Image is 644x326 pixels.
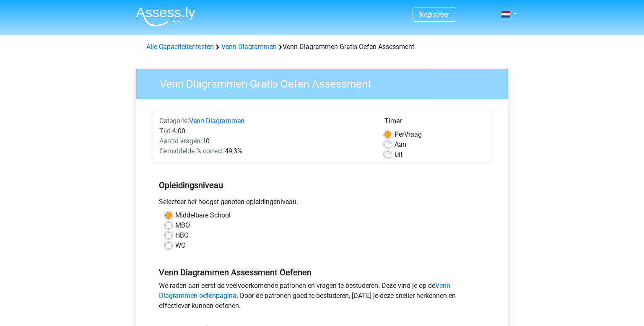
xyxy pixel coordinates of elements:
h5: Venn Diagrammen Assessment Oefenen [159,267,485,277]
div: We raden aan eerst de veelvoorkomende patronen en vragen te bestuderen. Deze vind je op de . Door... [153,281,491,314]
span: Per [395,130,404,138]
div: 10 [153,136,378,146]
div: Timer [384,116,485,129]
div: 49,3% [153,146,378,156]
span: Gemiddelde % correct: [159,147,225,155]
span: Aantal vragen: [159,137,202,145]
div: 4:00 [153,126,378,136]
a: Venn Diagrammen [189,117,244,125]
label: HBO [175,230,189,241]
h5: Opleidingsniveau [159,177,485,194]
img: Assessly [136,7,195,26]
h3: Venn Diagrammen Gratis Oefen Assessment [150,74,501,91]
label: Vraag [395,129,422,140]
div: Venn Diagrammen Gratis Oefen Assessment [143,42,501,52]
label: Middelbare School [175,210,231,220]
a: Alle Capaciteitentesten [146,43,214,51]
a: Venn Diagrammen [221,43,277,51]
div: Selecteer het hoogst genoten opleidingsniveau. [153,197,491,210]
label: MBO [175,220,190,230]
span: Tijd: [159,127,172,135]
label: Aan [395,140,406,150]
span: Categorie: [159,117,189,125]
label: Uit [395,150,402,160]
a: Registreer [420,10,449,18]
label: WO [175,241,186,251]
